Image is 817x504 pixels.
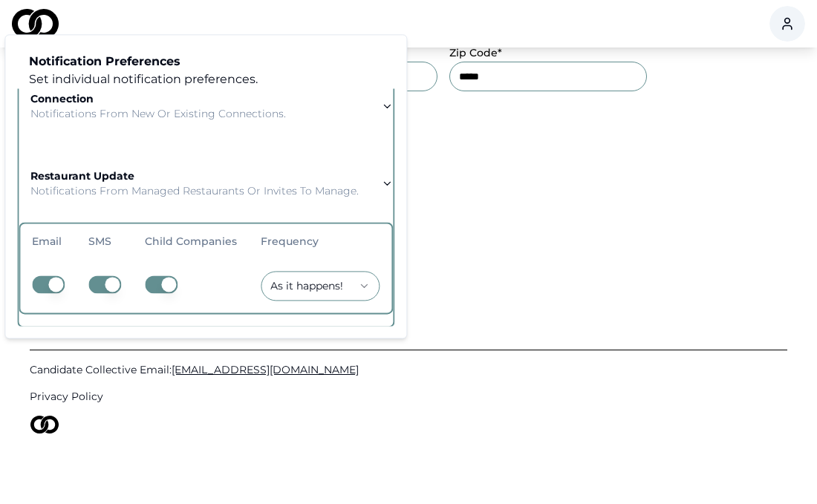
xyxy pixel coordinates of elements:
span: [EMAIL_ADDRESS][DOMAIN_NAME] [172,363,359,376]
div: Please fix the errors above [30,213,787,231]
button: restaurant updateNotifications from managed restaurants or invites to manage. [19,145,393,222]
a: Privacy Policy [30,389,787,404]
th: Child Companies [133,223,249,259]
th: SMS [77,223,133,259]
strong: Notification Preferences [29,54,180,68]
img: logo [30,416,59,433]
p: Set individual notification preferences. [29,71,394,88]
div: restaurant updateNotifications from managed restaurants or invites to manage. [19,222,393,326]
p: Notifications from managed restaurants or invites to manage. [30,183,359,198]
button: connectionNotifications from new or existing connections. [19,68,393,145]
a: Candidate Collective Email:[EMAIL_ADDRESS][DOMAIN_NAME] [30,362,787,377]
label: Zip Code* [449,46,502,59]
strong: restaurant update [30,169,134,183]
th: Frequency [249,223,391,259]
p: Notifications from new or existing connections. [30,106,286,121]
strong: connection [30,92,94,105]
img: logo [12,9,59,39]
th: Email [20,223,77,259]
